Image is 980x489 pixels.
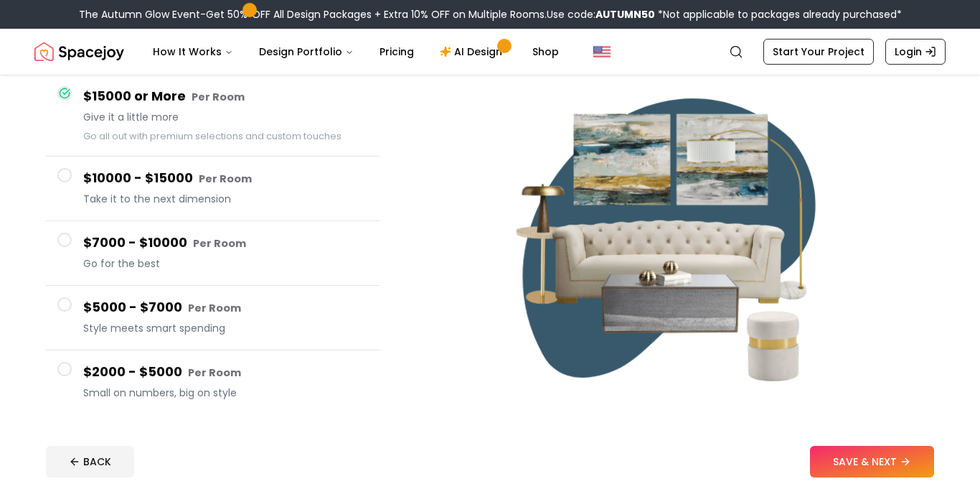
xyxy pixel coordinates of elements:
button: $2000 - $5000 Per RoomSmall on numbers, big on style [46,350,380,414]
img: United States [593,43,611,60]
button: $10000 - $15000 Per RoomTake it to the next dimension [46,157,380,221]
span: Take it to the next dimension [83,192,369,206]
small: Per Room [199,172,252,186]
img: Spacejoy Logo [34,37,124,66]
button: $15000 or More Per RoomGive it a little moreGo all out with premium selections and custom touches [46,75,380,157]
small: Per Room [192,90,245,104]
small: Per Room [193,236,246,251]
h4: $5000 - $7000 [83,297,369,318]
button: BACK [46,446,134,478]
h4: $2000 - $5000 [83,362,369,383]
small: Per Room [188,301,241,315]
a: Pricing [368,37,425,66]
b: AUTUMN50 [595,7,655,22]
a: Login [885,39,946,65]
a: AI Design [428,37,518,66]
h4: $7000 - $10000 [83,233,369,253]
button: $7000 - $10000 Per RoomGo for the best [46,221,380,286]
a: Start Your Project [763,39,874,65]
h4: $15000 or More [83,86,369,107]
small: Go all out with premium selections and custom touches [83,130,341,142]
button: Design Portfolio [248,37,365,66]
span: *Not applicable to packages already purchased* [655,7,902,22]
div: The Autumn Glow Event-Get 50% OFF All Design Packages + Extra 10% OFF on Multiple Rooms. [79,7,902,22]
a: Shop [521,37,570,66]
button: $5000 - $7000 Per RoomStyle meets smart spending [46,286,380,350]
span: Give it a little more [83,110,369,124]
span: Go for the best [83,256,369,271]
h4: $10000 - $15000 [83,168,369,189]
small: Per Room [188,365,241,380]
span: Small on numbers, big on style [83,386,369,400]
button: How It Works [141,37,245,66]
a: Spacejoy [34,37,124,66]
span: Style meets smart spending [83,321,369,335]
nav: Main [141,37,570,66]
nav: Global [34,29,946,75]
button: SAVE & NEXT [810,446,934,478]
span: Use code: [547,7,655,22]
